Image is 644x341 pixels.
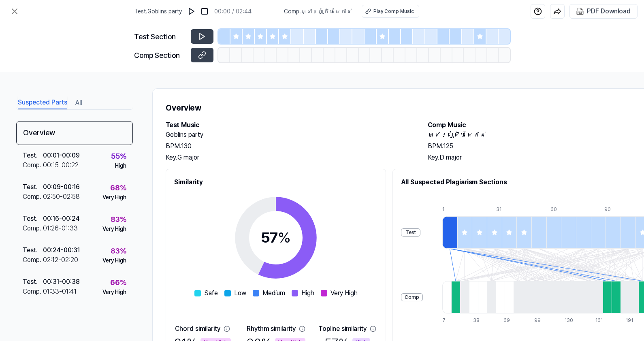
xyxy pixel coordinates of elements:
img: stop [200,7,209,15]
div: 83 % [111,245,126,256]
div: 191 [626,317,635,324]
div: 60 [550,206,565,213]
div: 00:31 - 00:38 [43,277,80,287]
span: Comp . គ្នាខ្ញុំតិចតែតាន់ [284,7,352,16]
div: 00:24 - 00:31 [43,245,80,255]
h2: Goblins party [166,130,412,140]
div: Comp . [23,224,43,233]
div: 68 % [110,182,126,193]
div: Very High [102,225,126,233]
span: Very High [331,288,358,298]
span: Test . Goblins party [134,7,182,16]
div: Very High [102,288,126,296]
img: PDF Download [576,8,584,15]
div: Comp . [23,287,43,296]
div: Comp Section [134,50,186,61]
div: High [115,162,126,170]
button: Play Comp Music [362,5,419,18]
div: 55 % [111,151,126,162]
div: 31 [496,206,511,213]
div: 02:50 - 02:58 [43,192,80,202]
div: 01:33 - 01:41 [43,287,77,296]
div: Topline similarity [318,324,367,334]
div: Test . [23,245,43,255]
div: BPM. 130 [166,141,412,151]
div: Test . [23,277,43,287]
div: 02:12 - 02:20 [43,255,78,265]
div: Key. G major [166,153,412,162]
div: Comp [401,293,423,301]
div: 00:00 / 02:44 [214,7,252,16]
div: 99 [534,317,543,324]
div: Test Section [134,31,186,42]
div: Play Comp Music [373,8,414,15]
div: 83 % [111,214,126,225]
button: All [75,96,82,109]
div: 38 [473,317,482,324]
div: Test . [23,214,43,224]
span: High [301,288,314,298]
div: 00:09 - 00:16 [43,182,80,192]
img: help [534,7,542,15]
div: Chord similarity [175,324,220,334]
div: 161 [595,317,604,324]
div: 90 [604,206,619,213]
div: Test . [23,182,43,192]
div: 7 [442,317,451,324]
span: Medium [262,288,285,298]
div: Very High [102,256,126,265]
div: Comp . [23,192,43,202]
div: 1 [442,206,457,213]
div: Rhythm similarity [247,324,296,334]
div: 00:15 - 00:22 [43,160,79,170]
h2: Similarity [174,177,377,187]
div: 00:01 - 00:09 [43,151,80,160]
h2: Test Music [166,120,412,130]
div: Overview [16,121,133,145]
button: Suspected Parts [18,96,67,109]
span: Low [234,288,246,298]
button: PDF Download [575,4,632,18]
img: play [188,7,196,15]
div: 00:16 - 00:24 [43,214,80,224]
div: Test . [23,151,43,160]
div: Comp . [23,255,43,265]
div: 66 % [110,277,126,288]
span: Safe [204,288,218,298]
div: 01:26 - 01:33 [43,224,78,233]
div: PDF Download [587,6,631,17]
div: 57 [261,227,291,249]
span: % [278,229,291,246]
div: 130 [565,317,574,324]
div: Very High [102,193,126,202]
div: Comp . [23,160,43,170]
img: share [553,7,561,15]
div: Test [401,228,420,237]
div: 69 [503,317,512,324]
